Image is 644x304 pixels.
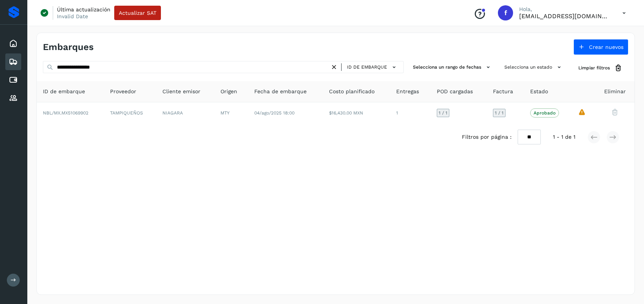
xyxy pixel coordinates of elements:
span: Cliente emisor [162,88,200,96]
td: $16,430.00 MXN [323,102,390,124]
span: 04/ago/2025 18:00 [254,110,294,116]
span: POD cargadas [437,88,473,96]
button: Actualizar SAT [114,6,161,20]
button: ID de embarque [345,62,400,73]
span: ID de embarque [43,88,85,96]
td: TAMPIQUEÑOS [104,102,156,124]
td: NIAGARA [156,102,214,124]
button: Selecciona un estado [501,61,566,74]
span: Limpiar filtros [578,64,610,71]
span: Factura [493,88,513,96]
span: Filtros por página : [462,133,512,141]
span: Costo planificado [329,88,375,96]
p: Última actualización [57,6,110,13]
span: Fecha de embarque [254,88,307,96]
span: 1 - 1 de 1 [553,133,575,141]
p: Invalid Date [57,13,88,20]
button: Selecciona un rango de fechas [410,61,495,74]
div: Cuentas por pagar [5,72,21,88]
p: fepadilla@niagarawater.com [519,13,610,20]
span: ID de embarque [347,64,387,71]
td: MTY [214,102,248,124]
h4: Embarques [43,42,94,53]
span: Crear nuevos [589,44,624,50]
td: 1 [390,102,431,124]
span: Origen [220,88,237,96]
div: Proveedores [5,90,21,107]
span: 1 / 1 [495,111,504,115]
span: Estado [530,88,548,96]
p: Hola, [519,6,610,13]
div: Inicio [5,35,21,52]
span: Proveedor [110,88,136,96]
span: NBL/MX.MX51069902 [43,110,88,116]
span: Eliminar [604,88,626,96]
span: 1 / 1 [439,111,447,115]
p: Aprobado [534,110,556,116]
button: Crear nuevos [573,39,628,55]
button: Limpiar filtros [572,61,628,75]
span: Actualizar SAT [119,10,156,16]
div: Embarques [5,53,21,70]
span: Entregas [396,88,419,96]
